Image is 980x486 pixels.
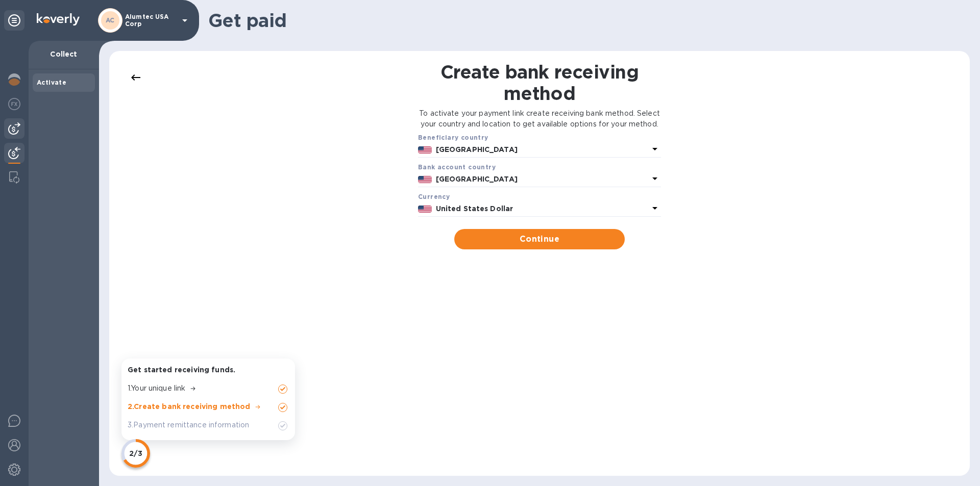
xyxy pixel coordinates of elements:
img: USD [418,206,432,213]
p: 2/3 [129,448,142,458]
b: [GEOGRAPHIC_DATA] [436,145,518,154]
img: Unchecked [277,401,289,414]
p: 1 . Your unique link [128,383,185,394]
b: Currency [418,193,450,200]
b: [GEOGRAPHIC_DATA] [436,175,518,183]
button: Continue [454,229,624,249]
img: US [418,176,432,183]
b: United States Dollar [436,204,513,213]
img: Logo [37,13,80,25]
p: Get started receiving funds. [128,365,289,375]
p: 3 . Payment remittance information [128,420,249,430]
img: Foreign exchange [8,98,20,110]
img: Unchecked [277,420,289,432]
b: Beneficiary country [418,134,488,141]
img: Unchecked [277,383,289,395]
b: AC [106,16,115,24]
p: 2 . Create bank receiving method [128,401,251,412]
b: Activate [37,79,66,86]
img: US [418,146,432,154]
b: Bank account cоuntry [418,163,496,171]
p: To activate your payment link create receiving bank method. Select your country and location to g... [419,108,661,130]
h1: Get paid [208,10,964,31]
span: Continue [462,233,616,245]
h1: Create bank receiving method [419,61,661,104]
div: Unpin categories [4,10,24,31]
p: Alumtec USA Corp [125,13,176,28]
p: Collect [37,49,91,59]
